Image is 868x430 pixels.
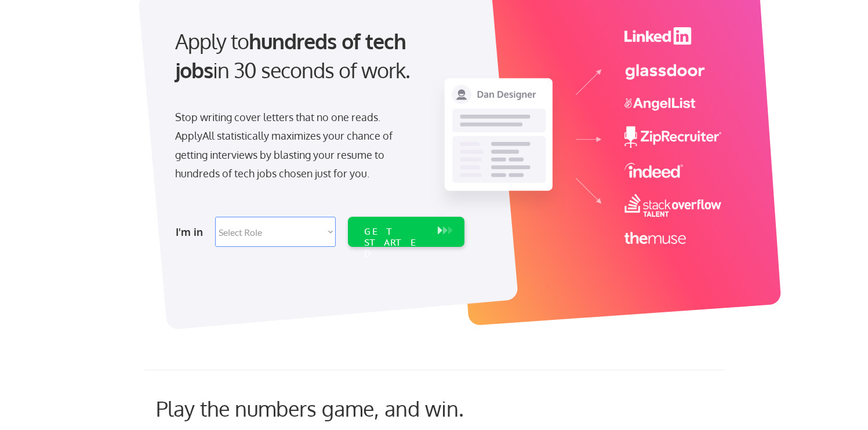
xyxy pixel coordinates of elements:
[175,28,411,83] strong: hundreds of tech jobs
[175,27,460,85] div: Apply to in 30 seconds of work.
[156,396,515,421] div: Play the numbers game, and win.
[176,223,208,241] div: I'm in
[364,226,426,260] div: GET STARTED
[175,108,413,183] div: Stop writing cover letters that no one reads. ApplyAll statistically maximizes your chance of get...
